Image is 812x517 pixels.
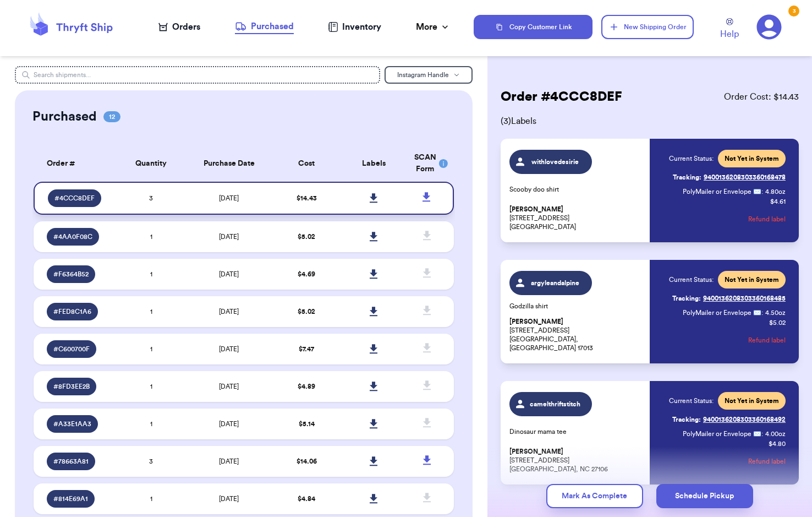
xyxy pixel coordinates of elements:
[761,429,763,438] span: :
[416,20,451,34] div: More
[546,484,643,508] button: Mark As Complete
[297,458,317,465] span: $ 14.06
[672,290,786,307] a: Tracking:9400136208303360168485
[299,346,314,352] span: $ 7.47
[509,447,643,474] p: [STREET_ADDRESS] [GEOGRAPHIC_DATA], NC 27106
[683,309,761,316] span: PolyMailer or Envelope ✉️
[297,195,317,202] span: $ 14.43
[501,88,622,106] h2: Order # 4CCC8DEF
[219,308,239,315] span: [DATE]
[219,421,239,427] span: [DATE]
[150,496,152,502] span: 1
[669,396,714,405] span: Current Status:
[150,421,152,427] span: 1
[414,152,441,175] div: SCAN Form
[509,427,643,436] p: Dinosaur mama tee
[15,66,380,84] input: Search shipments...
[509,318,563,326] span: [PERSON_NAME]
[53,307,91,316] span: # FED8C1A6
[53,270,89,279] span: # F6364B52
[53,457,89,466] span: # 78663A81
[385,66,473,84] button: Instagram Handle
[150,233,152,240] span: 1
[601,15,694,39] button: New Shipping Order
[219,271,239,277] span: [DATE]
[529,279,581,287] span: argyleandalpine
[298,308,315,315] span: $ 5.02
[683,188,761,195] span: PolyMailer or Envelope ✉️
[669,275,714,284] span: Current Status:
[150,271,152,277] span: 1
[53,382,90,391] span: # 8FD3EE2B
[53,494,88,503] span: # 814E69A1
[509,185,643,194] p: Scooby doo shirt
[149,195,153,202] span: 3
[765,187,786,196] span: 4.80 oz
[683,431,761,437] span: PolyMailer or Envelope ✉️
[672,294,701,303] span: Tracking:
[474,15,592,39] button: Copy Customer Link
[761,308,763,317] span: :
[769,318,786,327] p: $ 5.02
[32,108,97,126] h2: Purchased
[117,145,184,182] th: Quantity
[235,20,294,34] a: Purchased
[34,145,118,182] th: Order #
[53,420,91,428] span: # A33E1AA3
[672,411,786,428] a: Tracking:9400136208303360168492
[150,308,152,315] span: 1
[725,154,779,163] span: Not Yet in System
[761,187,763,196] span: :
[219,383,239,390] span: [DATE]
[298,496,315,502] span: $ 4.84
[529,400,581,409] span: camelthriftstitch
[748,449,786,474] button: Refund label
[299,421,315,427] span: $ 5.14
[298,233,315,240] span: $ 5.02
[720,18,739,41] a: Help
[725,275,779,284] span: Not Yet in System
[328,20,381,34] a: Inventory
[509,205,643,231] p: [STREET_ADDRESS] [GEOGRAPHIC_DATA]
[769,439,786,448] p: $ 4.80
[273,145,340,182] th: Cost
[788,6,799,17] div: 3
[219,233,239,240] span: [DATE]
[756,14,782,40] a: 3
[235,20,294,33] div: Purchased
[669,154,714,163] span: Current Status:
[219,458,239,465] span: [DATE]
[103,111,120,122] span: 12
[150,346,152,352] span: 1
[673,173,701,182] span: Tracking:
[501,115,799,128] span: ( 3 ) Labels
[509,302,643,311] p: Godzilla shirt
[158,20,200,34] a: Orders
[672,415,701,424] span: Tracking:
[656,484,753,508] button: Schedule Pickup
[748,207,786,231] button: Refund label
[770,197,786,206] p: $ 4.61
[765,308,786,317] span: 4.50 oz
[149,458,153,465] span: 3
[341,145,408,182] th: Labels
[219,496,239,502] span: [DATE]
[509,317,643,352] p: [STREET_ADDRESS] [GEOGRAPHIC_DATA], [GEOGRAPHIC_DATA] 17013
[725,396,779,405] span: Not Yet in System
[724,90,799,104] span: Order Cost: $ 14.43
[765,429,786,438] span: 4.00 oz
[219,346,239,352] span: [DATE]
[185,145,273,182] th: Purchase Date
[53,345,90,353] span: # C600700F
[298,271,315,277] span: $ 4.69
[748,328,786,352] button: Refund label
[53,232,92,241] span: # 4AA0F08C
[529,157,581,166] span: withlovedesirie
[298,383,315,390] span: $ 4.89
[673,168,786,186] a: Tracking:9400136208303360168478
[509,448,563,456] span: [PERSON_NAME]
[219,195,239,202] span: [DATE]
[54,194,95,203] span: # 4CCC8DEF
